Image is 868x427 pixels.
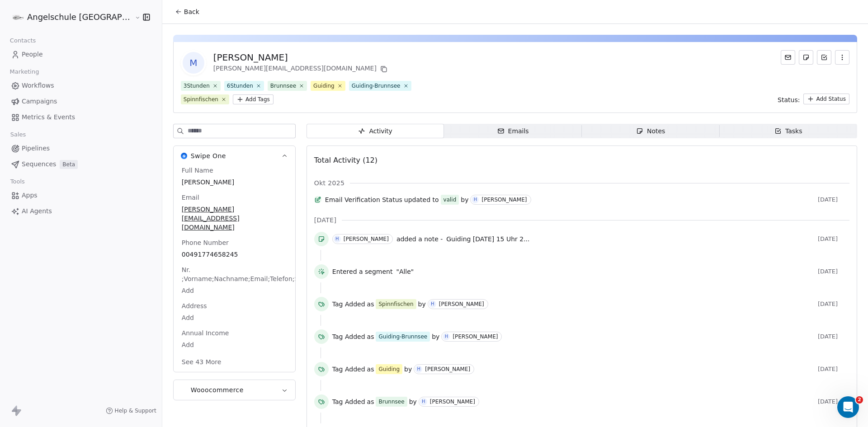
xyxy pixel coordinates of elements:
[367,300,374,309] span: as
[13,12,24,23] img: logo180-180.png
[367,365,374,374] span: as
[182,250,287,259] span: 00491774658245
[818,300,849,308] span: [DATE]
[180,193,201,202] span: Email
[22,206,52,216] span: AI Agents
[184,7,199,16] span: Back
[446,235,529,243] span: Guiding [DATE] 15 Uhr 2...
[6,128,30,141] span: Sales
[378,365,400,373] div: Guiding
[6,175,28,188] span: Tools
[818,333,849,340] span: [DATE]
[7,78,155,93] a: Workflows
[7,188,155,203] a: Apps
[227,82,253,90] div: 6Stunden
[183,52,204,74] span: M
[6,65,43,79] span: Marketing
[7,204,155,219] a: AI Agents
[106,407,156,414] a: Help & Support
[332,300,365,309] span: Tag Added
[174,146,295,166] button: Swipe OneSwipe One
[404,365,412,374] span: by
[22,144,50,153] span: Pipelines
[27,11,132,23] span: Angelschule [GEOGRAPHIC_DATA]
[22,81,54,90] span: Workflows
[778,95,800,104] span: Status:
[22,50,43,59] span: People
[332,365,365,374] span: Tag Added
[180,328,231,338] span: Annual Income
[314,178,345,188] span: Okt 2025
[115,407,156,414] span: Help & Support
[7,157,155,172] a: SequencesBeta
[170,4,205,20] button: Back
[497,127,529,136] div: Emails
[481,197,527,203] div: [PERSON_NAME]
[233,94,274,104] button: Add Tags
[443,195,457,204] div: valid
[314,156,377,164] span: Total Activity (12)
[774,127,802,136] div: Tasks
[474,196,477,203] div: H
[7,47,155,62] a: People
[180,166,215,175] span: Full Name
[60,160,78,169] span: Beta
[191,151,226,160] span: Swipe One
[11,9,128,25] button: Angelschule [GEOGRAPHIC_DATA]
[432,332,439,341] span: by
[418,300,426,309] span: by
[344,236,389,242] div: [PERSON_NAME]
[461,195,468,204] span: by
[818,398,849,405] span: [DATE]
[182,286,287,295] span: Add
[409,397,417,406] span: by
[213,64,389,75] div: [PERSON_NAME][EMAIL_ADDRESS][DOMAIN_NAME]
[180,301,209,310] span: Address
[378,398,404,406] div: Brunnsee
[332,332,365,341] span: Tag Added
[22,97,57,106] span: Campaigns
[182,178,287,187] span: [PERSON_NAME]
[422,398,425,405] div: H
[182,205,287,232] span: [PERSON_NAME][EMAIL_ADDRESS][DOMAIN_NAME]
[270,82,296,90] div: Brunnsee
[430,399,475,405] div: [PERSON_NAME]
[431,300,434,308] div: H
[182,313,287,322] span: Add
[396,267,414,276] span: "Alle"
[181,153,187,159] img: Swipe One
[176,354,227,370] button: See 43 More
[396,235,443,244] span: added a note -
[325,195,402,204] span: Email Verification Status
[803,94,849,104] button: Add Status
[453,333,498,340] div: [PERSON_NAME]
[181,387,187,393] img: Wooocommerce
[818,366,849,373] span: [DATE]
[352,82,401,90] div: Guiding-Brunnsee
[191,385,244,394] span: Wooocommerce
[7,110,155,125] a: Metrics & Events
[180,265,317,283] span: Nr. ;Vorname;Nachname;Email;Telefon;StraßE
[180,238,231,247] span: Phone Number
[7,141,155,156] a: Pipelines
[182,340,287,349] span: Add
[404,195,439,204] span: updated to
[314,216,336,225] span: [DATE]
[439,301,484,307] div: [PERSON_NAME]
[22,160,56,169] span: Sequences
[213,51,389,64] div: [PERSON_NAME]
[332,267,393,276] span: Entered a segment
[7,94,155,109] a: Campaigns
[332,397,365,406] span: Tag Added
[335,235,339,243] div: H
[445,333,448,340] div: H
[6,34,40,47] span: Contacts
[367,397,374,406] span: as
[425,366,470,372] div: [PERSON_NAME]
[184,82,210,90] div: 3Stunden
[818,235,849,243] span: [DATE]
[313,82,335,90] div: Guiding
[367,332,374,341] span: as
[818,268,849,275] span: [DATE]
[837,396,859,418] iframe: Intercom live chat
